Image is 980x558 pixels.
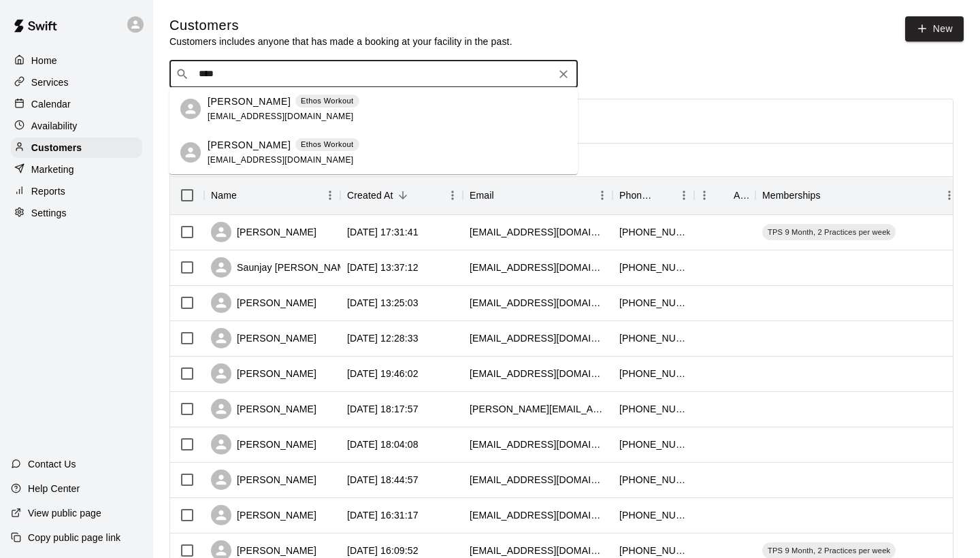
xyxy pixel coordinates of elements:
[619,402,687,416] div: +13107392446
[31,119,78,133] p: Availability
[31,54,57,67] p: Home
[211,434,316,455] div: [PERSON_NAME]
[340,176,463,214] div: Created At
[347,508,419,522] div: 2025-08-31 16:31:17
[619,508,687,522] div: +18013580067
[347,438,419,451] div: 2025-09-03 18:04:08
[470,331,606,345] div: sardeans_silvertongue@yahoo.com
[208,95,291,109] p: [PERSON_NAME]
[169,61,578,88] div: Search customers by name or email
[619,473,687,487] div: +19082471797
[619,544,687,557] div: +14352602030
[180,99,201,119] div: Karli Koelliker
[463,176,612,214] div: Email
[470,296,606,310] div: michelleraebott@gmail.com
[694,176,755,214] div: Age
[393,186,412,205] button: Sort
[237,186,256,205] button: Sort
[11,50,142,71] a: Home
[715,186,734,205] button: Sort
[762,545,896,556] span: TPS 9 Month, 2 Practices per week
[674,185,694,206] button: Menu
[211,293,316,313] div: [PERSON_NAME]
[301,95,354,107] p: Ethos Workout
[619,438,687,451] div: +18018679776
[655,186,674,205] button: Sort
[11,181,142,201] a: Reports
[470,402,606,416] div: jacob@gotberg.net
[169,16,512,35] h5: Customers
[11,137,142,158] a: Customers
[11,116,142,136] a: Availability
[28,457,76,471] p: Contact Us
[31,163,74,176] p: Marketing
[494,186,513,205] button: Sort
[11,94,142,114] a: Calendar
[442,185,463,206] button: Menu
[694,185,715,206] button: Menu
[28,531,120,544] p: Copy public page link
[211,399,316,419] div: [PERSON_NAME]
[470,438,606,451] div: kh_painting@outlook.com
[301,139,354,150] p: Ethos Workout
[905,16,964,42] a: New
[347,473,419,487] div: 2025-08-31 18:44:57
[619,176,655,214] div: Phone Number
[11,72,142,93] a: Services
[211,176,237,214] div: Name
[347,331,419,345] div: 2025-09-06 12:28:33
[619,296,687,310] div: +18018305423
[211,222,316,242] div: [PERSON_NAME]
[208,112,354,121] span: [EMAIL_ADDRESS][DOMAIN_NAME]
[347,261,419,274] div: 2025-09-09 13:37:12
[619,225,687,239] div: +13219008855
[211,363,316,384] div: [PERSON_NAME]
[470,544,606,557] div: brittniemiller8@gmail.com
[211,257,355,278] div: Saunjay [PERSON_NAME]
[347,225,419,239] div: 2025-09-09 17:31:41
[821,186,840,205] button: Sort
[347,296,419,310] div: 2025-09-09 13:25:03
[470,261,606,274] div: saunjayhillmon@yahoo.com
[208,138,291,152] p: [PERSON_NAME]
[592,185,612,206] button: Menu
[320,185,340,206] button: Menu
[31,184,65,198] p: Reports
[939,185,960,206] button: Menu
[211,328,316,348] div: [PERSON_NAME]
[755,176,960,214] div: Memberships
[347,402,419,416] div: 2025-09-05 18:17:57
[762,224,896,240] div: TPS 9 Month, 2 Practices per week
[31,141,82,154] p: Customers
[347,367,419,380] div: 2025-09-05 19:46:02
[211,470,316,490] div: [PERSON_NAME]
[619,367,687,380] div: +18015927840
[612,176,694,214] div: Phone Number
[11,159,142,180] a: Marketing
[470,225,606,239] div: wsmageo808@gmail.com
[180,142,201,163] div: Cal Koelliker
[762,227,896,237] span: TPS 9 Month, 2 Practices per week
[470,473,606,487] div: jandawson1@gmail.com
[470,176,494,214] div: Email
[28,482,80,495] p: Help Center
[204,176,340,214] div: Name
[470,508,606,522] div: crustine_821@hotmail.com
[31,97,71,111] p: Calendar
[619,331,687,345] div: +13854399985
[470,367,606,380] div: ikeanderica@msn.com
[169,35,512,48] p: Customers includes anyone that has made a booking at your facility in the past.
[734,176,749,214] div: Age
[31,206,67,220] p: Settings
[28,506,101,520] p: View public page
[11,203,142,223] a: Settings
[208,155,354,165] span: [EMAIL_ADDRESS][DOMAIN_NAME]
[762,176,821,214] div: Memberships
